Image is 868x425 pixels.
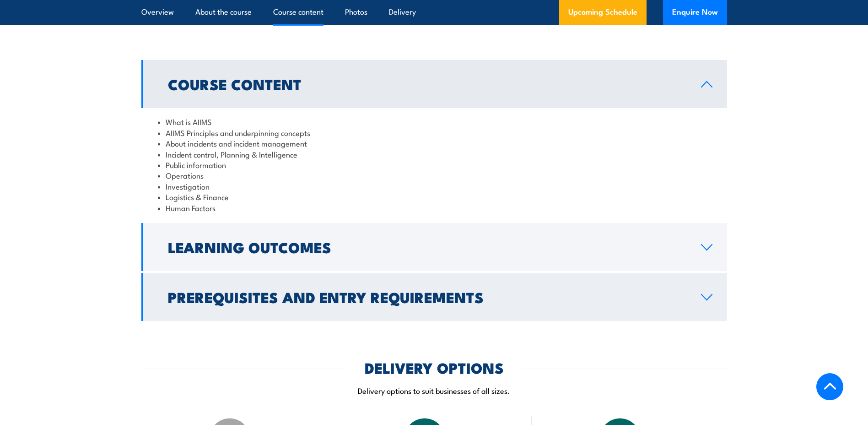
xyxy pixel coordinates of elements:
[158,191,711,202] li: Logistics & Finance
[158,127,711,138] li: AIIMS Principles and underpinning concepts
[365,361,504,374] h2: DELIVERY OPTIONS
[158,116,711,127] li: What is AIIMS
[168,77,686,90] h2: Course Content
[158,138,711,148] li: About incidents and incident management
[168,240,686,253] h2: Learning Outcomes
[158,170,711,180] li: Operations
[158,149,711,159] li: Incident control, Planning & Intelligence
[158,159,711,170] li: Public information
[141,223,727,271] a: Learning Outcomes
[158,202,711,213] li: Human Factors
[141,385,727,396] p: Delivery options to suit businesses of all sizes.
[158,181,711,191] li: Investigation
[141,273,727,321] a: Prerequisites and Entry Requirements
[141,60,727,108] a: Course Content
[168,290,686,303] h2: Prerequisites and Entry Requirements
